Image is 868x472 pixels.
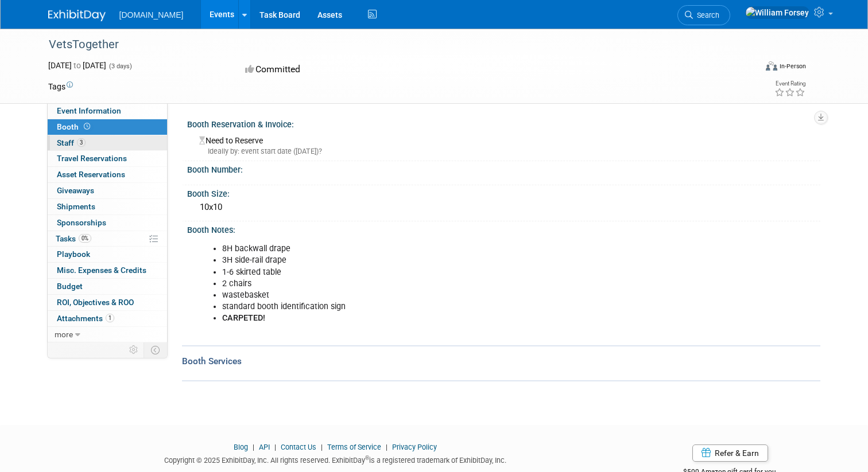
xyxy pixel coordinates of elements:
[187,161,820,175] div: Booth Number:
[55,330,73,339] span: more
[57,154,127,163] span: Travel Reservations
[48,183,167,198] a: Giveaways
[222,243,689,255] li: 8H backwall drape
[318,443,325,451] span: |
[48,81,73,92] td: Tags
[48,311,167,326] a: Attachments1
[48,151,167,166] a: Travel Reservations
[57,106,121,115] span: Event Information
[48,135,167,151] a: Staff3
[57,266,146,275] span: Misc. Expenses & Credits
[57,138,86,147] span: Staff
[48,103,167,119] a: Event Information
[779,62,806,71] div: In-Person
[692,444,768,462] a: Refer & Earn
[250,443,257,451] span: |
[677,5,730,25] a: Search
[196,198,812,216] div: 10x10
[124,342,144,357] td: Personalize Event Tab Strip
[57,249,90,259] span: Playbook
[57,218,106,227] span: Sponsorships
[48,453,623,466] div: Copyright © 2025 ExhibitDay, Inc. All rights reserved. ExhibitDay is a registered trademark of Ex...
[222,313,265,323] b: CARPETED!
[57,170,125,179] span: Asset Reservations
[144,342,167,357] td: Toggle Event Tabs
[48,61,106,70] span: [DATE] [DATE]
[48,295,167,310] a: ROI, Objectives & ROO
[199,146,812,157] div: Ideally by: event start date ([DATE])?
[57,314,114,323] span: Attachments
[187,185,820,200] div: Booth Size:
[106,314,114,322] span: 1
[234,443,248,451] a: Blog
[45,34,742,55] div: VetsTogether
[57,186,94,195] span: Giveaways
[222,267,689,278] li: 1-6 skirted table
[693,11,719,19] span: Search
[222,278,689,290] li: 2 chairs
[182,355,820,368] div: Booth Services
[222,255,689,266] li: 3H side-rail drape
[48,199,167,214] a: Shipments
[57,122,92,131] span: Booth
[48,247,167,262] a: Playbook
[774,81,805,87] div: Event Rating
[392,443,437,451] a: Privacy Policy
[48,10,106,21] img: ExhibitDay
[259,443,270,451] a: API
[56,234,91,243] span: Tasks
[48,279,167,294] a: Budget
[222,290,689,301] li: wastebasket
[383,443,390,451] span: |
[108,63,132,70] span: (3 days)
[745,6,809,19] img: William Forsey
[187,116,820,130] div: Booth Reservation & Invoice:
[119,10,184,19] span: [DOMAIN_NAME]
[48,119,167,135] a: Booth
[327,443,381,451] a: Terms of Service
[272,443,279,451] span: |
[48,327,167,342] a: more
[281,443,316,451] a: Contact Us
[766,61,777,71] img: Format-Inperson.png
[72,61,83,70] span: to
[48,231,167,247] a: Tasks0%
[365,455,369,461] sup: ®
[196,132,812,157] div: Need to Reserve
[79,234,91,243] span: 0%
[57,298,134,307] span: ROI, Objectives & ROO
[57,282,83,291] span: Budget
[242,60,483,80] div: Committed
[57,202,95,211] span: Shipments
[694,60,806,77] div: Event Format
[82,122,92,131] span: Booth not reserved yet
[48,263,167,278] a: Misc. Expenses & Credits
[187,221,820,236] div: Booth Notes:
[77,138,86,147] span: 3
[48,167,167,182] a: Asset Reservations
[222,301,689,313] li: standard booth identification sign
[48,215,167,231] a: Sponsorships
